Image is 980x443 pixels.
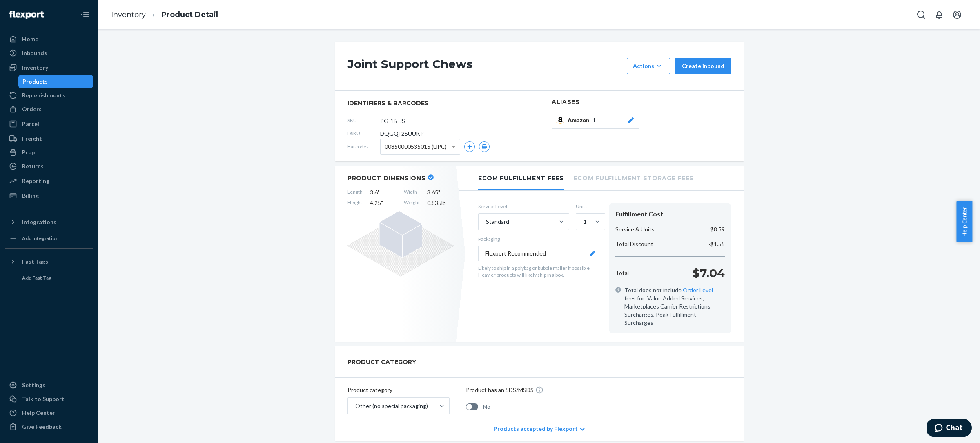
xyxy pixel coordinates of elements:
h1: Joint Support Chews [347,58,623,74]
label: Service Level [478,203,569,210]
a: Product Detail [161,10,218,19]
span: 00850000535015 (UPC) [385,140,447,154]
div: Add Integration [22,235,58,242]
a: Reporting [5,174,93,187]
div: Talk to Support [22,395,65,403]
span: No [483,403,490,411]
span: " [438,189,440,196]
span: DQGQF2SUUKP [380,130,424,138]
span: " [381,199,383,206]
iframe: Opens a widget where you can chat to one of our agents [927,419,972,439]
span: 3.6 [370,188,396,196]
button: Give Feedback [5,420,93,433]
div: Help Center [22,409,55,417]
h2: PRODUCT CATEGORY [347,355,416,369]
p: Total Discount [615,240,653,248]
span: 1 [592,116,596,124]
div: Integrations [22,218,56,226]
span: Barcodes [347,143,380,150]
div: 1 [584,218,587,226]
button: Flexport Recommended [478,246,602,261]
div: Products accepted by Flexport [494,417,585,441]
button: Close Navigation [77,7,93,23]
p: Total [615,269,629,277]
button: Open Search Box [913,7,929,23]
div: Parcel [22,120,39,128]
p: Product category [347,386,450,394]
h2: Product Dimensions [347,174,426,182]
div: Orders [22,105,42,113]
div: Other (no special packaging) [355,402,428,410]
div: Replenishments [22,91,65,99]
a: Settings [5,379,93,392]
div: Give Feedback [22,423,62,431]
span: Help Center [956,201,972,242]
span: 0.835 lb [427,199,454,207]
div: Freight [22,134,42,143]
button: Talk to Support [5,392,93,406]
a: Add Fast Tag [5,271,93,284]
a: Inventory [5,61,93,74]
div: Add Fast Tag [22,274,51,281]
p: $8.59 [710,225,725,234]
p: Product has an SDS/MSDS [466,386,534,394]
div: Home [22,35,38,43]
div: Returns [22,162,44,170]
a: Help Center [5,406,93,419]
button: Open account menu [949,7,965,23]
div: Reporting [22,177,49,185]
a: Prep [5,146,93,159]
button: Integrations [5,216,93,229]
label: Units [576,203,602,210]
ol: breadcrumbs [105,3,225,27]
a: Freight [5,132,93,145]
div: Billing [22,192,39,200]
span: Width [404,188,420,196]
p: $7.04 [693,265,725,281]
p: Packaging [478,236,602,242]
span: SKU [347,117,380,124]
span: 3.65 [427,188,454,196]
a: Replenishments [5,89,93,102]
span: " [378,189,380,196]
img: Flexport logo [9,11,44,19]
span: DSKU [347,130,380,137]
a: Order Level [683,287,713,293]
div: Settings [22,381,45,389]
a: Parcel [5,117,93,130]
h2: Aliases [552,99,731,105]
a: Add Integration [5,232,93,245]
div: Fast Tags [22,258,48,266]
a: Billing [5,189,93,202]
li: Ecom Fulfillment Storage Fees [574,166,694,189]
div: Inbounds [22,49,47,57]
p: -$1.55 [708,240,725,248]
a: Orders [5,103,93,116]
span: 4.25 [370,199,396,207]
button: Actions [627,58,670,74]
button: Open notifications [931,7,947,23]
a: Inventory [111,10,146,19]
input: 1 [583,218,584,226]
a: Returns [5,160,93,173]
span: Height [347,199,363,207]
div: Prep [22,148,35,156]
button: Amazon1 [552,112,639,129]
a: Home [5,33,93,46]
input: Other (no special packaging) [354,402,355,410]
p: Service & Units [615,225,655,234]
span: Length [347,188,363,196]
span: Amazon [568,116,592,124]
button: Create inbound [675,58,731,74]
a: Products [18,75,94,88]
div: Inventory [22,64,48,72]
div: Actions [633,62,664,70]
li: Ecom Fulfillment Fees [478,166,564,190]
input: Standard [485,218,486,226]
button: Fast Tags [5,255,93,268]
span: Weight [404,199,420,207]
p: Likely to ship in a polybag or bubble mailer if possible. Heavier products will likely ship in a ... [478,264,602,278]
span: Total does not include fees for: Value Added Services, Marketplaces Carrier Restrictions Surcharg... [624,286,725,327]
div: Fulfillment Cost [615,209,725,219]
